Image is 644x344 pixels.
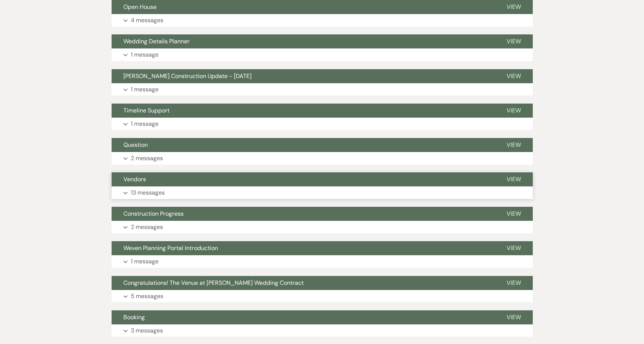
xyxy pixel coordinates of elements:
[131,16,163,25] p: 4 messages
[112,104,495,118] button: Timeline Support
[112,48,533,61] button: 1 message
[495,138,533,152] button: View
[112,34,495,48] button: Wedding Details Planner
[131,326,163,335] p: 3 messages
[112,138,495,152] button: Question
[131,50,159,60] p: 1 message
[123,141,148,149] span: Question
[112,186,533,199] button: 13 messages
[507,313,521,321] span: View
[112,207,495,221] button: Construction Progress
[131,85,159,94] p: 1 message
[123,175,146,183] span: Vendors
[112,69,495,83] button: [PERSON_NAME] Construction Update - [DATE]
[495,241,533,255] button: View
[112,324,533,337] button: 3 messages
[123,313,145,321] span: Booking
[507,107,521,114] span: View
[507,279,521,287] span: View
[131,119,159,129] p: 1 message
[495,34,533,48] button: View
[495,310,533,324] button: View
[507,37,521,45] span: View
[131,291,163,301] p: 5 messages
[123,210,184,217] span: Construction Progress
[112,255,533,268] button: 1 message
[112,310,495,324] button: Booking
[131,222,163,232] p: 2 messages
[112,241,495,255] button: Weven Planning Portal Introduction
[123,107,170,114] span: Timeline Support
[112,118,533,130] button: 1 message
[131,257,159,266] p: 1 message
[112,221,533,233] button: 2 messages
[112,152,533,165] button: 2 messages
[123,72,252,80] span: [PERSON_NAME] Construction Update - [DATE]
[123,3,157,11] span: Open House
[112,290,533,303] button: 5 messages
[495,104,533,118] button: View
[112,172,495,186] button: Vendors
[495,207,533,221] button: View
[507,175,521,183] span: View
[495,69,533,83] button: View
[507,244,521,252] span: View
[495,276,533,290] button: View
[131,188,165,198] p: 13 messages
[495,172,533,186] button: View
[507,3,521,11] span: View
[123,244,218,252] span: Weven Planning Portal Introduction
[131,154,163,163] p: 2 messages
[507,141,521,149] span: View
[123,279,304,287] span: Congratulations! The Venue at [PERSON_NAME] Wedding Contract
[112,276,495,290] button: Congratulations! The Venue at [PERSON_NAME] Wedding Contract
[123,37,190,45] span: Wedding Details Planner
[507,210,521,217] span: View
[112,83,533,96] button: 1 message
[507,72,521,80] span: View
[112,14,533,27] button: 4 messages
